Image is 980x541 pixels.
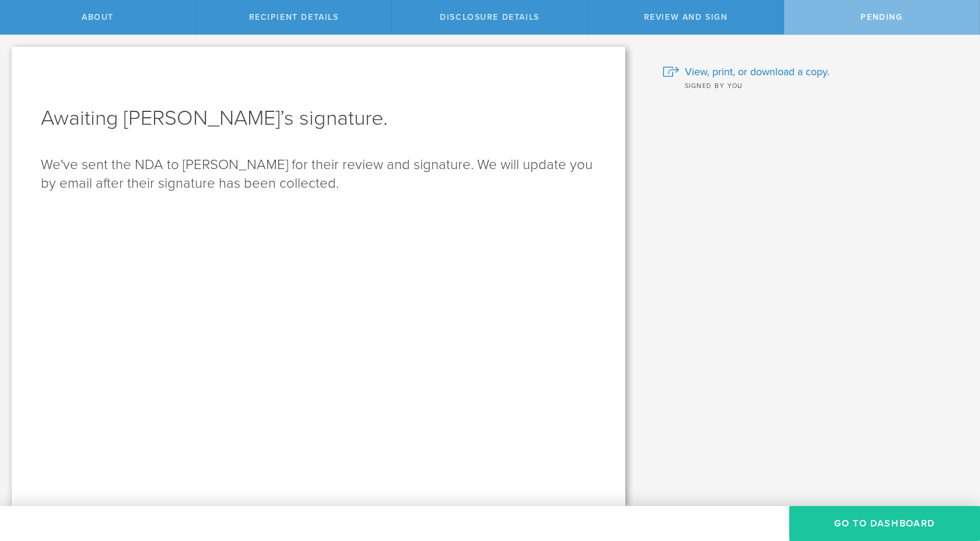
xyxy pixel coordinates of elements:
[41,104,596,132] h1: Awaiting [PERSON_NAME]’s signature.
[41,156,596,193] p: We've sent the NDA to [PERSON_NAME] for their review and signature. We will update you by email a...
[860,12,902,22] span: Pending
[249,12,339,22] span: Recipient details
[440,12,540,22] span: Disclosure details
[644,12,728,22] span: Review and sign
[685,64,829,79] span: View, print, or download a copy.
[82,12,114,22] span: About
[663,79,963,91] div: Signed by you
[789,506,980,541] button: Go to dashboard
